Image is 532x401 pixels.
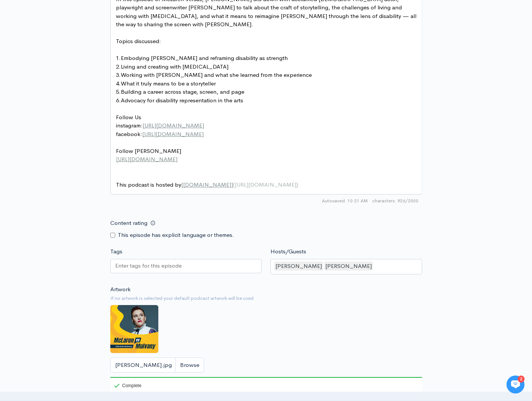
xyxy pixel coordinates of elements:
span: [URL][DOMAIN_NAME] [143,122,204,129]
span: [URL][DOMAIN_NAME] [142,130,204,138]
input: Search articles [22,141,134,156]
p: Find an answer quickly [10,129,140,138]
span: [ [181,181,183,188]
label: Artwork [110,285,131,294]
h2: Just let us know if you need anything and we'll be happy to help! 🙂 [11,50,139,86]
div: [PERSON_NAME] [274,262,323,271]
span: 1. [116,54,121,61]
small: If no artwork is selected your default podcast artwork will be used [110,295,422,302]
label: Tags [110,247,122,256]
span: facebook: [116,130,204,138]
input: Enter tags for this episode [115,262,182,270]
span: ) [296,181,298,188]
label: This episode has explicit language or themes. [118,231,234,239]
div: Complete [110,377,143,394]
button: New conversation [12,99,138,114]
span: Follow [PERSON_NAME] [116,147,181,154]
span: Advocacy for disability representation in the arts [121,97,243,104]
span: 6. [116,97,121,104]
span: Follow Us [116,114,141,121]
label: Hosts/Guests [271,247,306,256]
span: Building a career across stage, screen, and page [121,88,244,95]
span: This podcast is hosted by [116,181,298,188]
span: 3. [116,71,121,78]
span: What it truly means to be a storyteller [121,80,216,87]
label: Content rating [110,215,147,231]
span: New conversation [48,104,90,110]
span: [URL][DOMAIN_NAME] [235,181,296,188]
h1: Hi [PERSON_NAME] 👋 [11,36,139,48]
span: ( [233,181,235,188]
span: [URL][DOMAIN_NAME] [116,156,177,163]
span: [DOMAIN_NAME] [183,181,231,188]
span: Working with [PERSON_NAME] and what she learned from the experience [121,71,312,78]
span: 5. [116,88,121,95]
span: 926/2000 [372,198,418,204]
span: 4. [116,80,121,87]
span: Living and creating with [MEDICAL_DATA] [121,63,228,70]
span: Autosaved: 10:21 AM [322,198,368,204]
span: ] [231,181,233,188]
iframe: gist-messenger-bubble-iframe [506,376,524,394]
span: 2. [116,63,121,70]
div: [PERSON_NAME] [324,262,373,271]
span: Embodying [PERSON_NAME] and reframing disability as strength [121,54,288,61]
span: Topics discussed: [116,37,161,45]
div: 100% [110,377,422,378]
span: instagram: [116,122,204,129]
div: Complete [114,383,141,388]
